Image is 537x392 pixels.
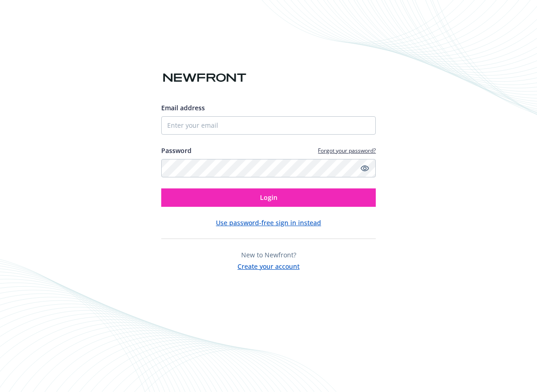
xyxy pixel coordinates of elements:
input: Enter your email [161,116,376,135]
label: Password [161,146,192,155]
a: Show password [359,163,370,174]
input: Enter your password [161,159,376,177]
button: Use password-free sign in instead [216,218,321,227]
a: Forgot your password? [318,147,376,154]
span: New to Newfront? [241,250,296,259]
button: Login [161,188,376,207]
button: Create your account [237,260,300,271]
span: Login [260,193,277,202]
span: Email address [161,103,205,112]
img: Newfront logo [161,70,248,86]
